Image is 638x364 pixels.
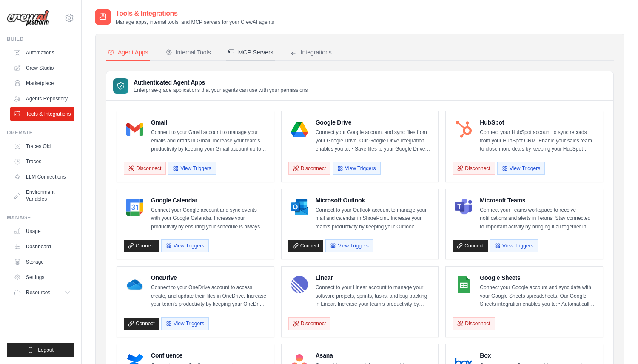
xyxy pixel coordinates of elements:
p: Connect your Google account and sync events with your Google Calendar. Increase your productivity... [151,206,267,231]
p: Manage apps, internal tools, and MCP servers for your CrewAI agents [116,19,274,26]
p: Connect your HubSpot account to sync records from your HubSpot CRM. Enable your sales team to clo... [480,128,596,154]
div: MCP Servers [228,48,273,57]
div: Integrations [291,48,332,57]
p: Connect to your Linear account to manage your software projects, sprints, tasks, and bug tracking... [316,284,432,309]
button: Logout [7,343,74,357]
h4: OneDrive [151,273,267,282]
div: Manage [7,214,74,221]
button: Internal Tools [164,45,213,61]
a: Marketplace [10,77,74,90]
a: Environment Variables [10,185,74,206]
a: Dashboard [10,240,74,253]
a: Connect [124,240,159,252]
h4: HubSpot [480,118,596,127]
img: Linear Logo [291,276,308,293]
button: Agent Apps [106,45,150,61]
p: Connect to your Outlook account to manage your mail and calendar in SharePoint. Increase your tea... [316,206,432,231]
p: Connect to your Gmail account to manage your emails and drafts in Gmail. Increase your team’s pro... [151,128,267,154]
a: LLM Connections [10,170,74,184]
a: Crew Studio [10,61,74,75]
p: Connect to your OneDrive account to access, create, and update their files in OneDrive. Increase ... [151,284,267,309]
img: HubSpot Logo [455,121,472,138]
h4: Linear [316,273,432,282]
a: Tools & Integrations [10,107,74,121]
button: Disconnect [453,162,495,175]
a: Usage [10,225,74,238]
a: Traces [10,155,74,168]
img: Microsoft Teams Logo [455,199,472,216]
button: View Triggers [325,239,373,252]
h4: Asana [316,351,432,360]
button: Disconnect [288,162,330,175]
h4: Microsoft Teams [480,196,596,205]
img: Microsoft Outlook Logo [291,199,308,216]
h3: Authenticated Agent Apps [134,78,308,87]
a: Connect [288,240,324,252]
button: View Triggers [490,239,538,252]
h4: Box [480,351,596,360]
p: Enterprise-grade applications that your agents can use with your permissions [134,87,308,94]
a: Settings [10,270,74,284]
button: Disconnect [453,317,495,330]
img: Google Drive Logo [291,121,308,138]
button: View Triggers [497,162,545,175]
div: Build [7,36,74,43]
div: Operate [7,129,74,136]
p: Connect your Teams workspace to receive notifications and alerts in Teams. Stay connected to impo... [480,206,596,231]
a: Automations [10,46,74,60]
img: Logo [7,10,49,26]
a: Connect [453,240,488,252]
h4: Microsoft Outlook [316,196,432,205]
button: View Triggers [161,239,209,252]
img: Google Sheets Logo [455,276,472,293]
p: Connect your Google account and sync files from your Google Drive. Our Google Drive integration e... [316,128,432,154]
h4: Google Sheets [480,273,596,282]
button: MCP Servers [226,45,275,61]
button: Integrations [289,45,333,61]
button: View Triggers [161,317,209,330]
button: View Triggers [168,162,216,175]
span: Logout [38,347,54,353]
img: Google Calendar Logo [126,199,143,216]
div: Agent Apps [108,48,148,57]
button: Resources [10,286,74,299]
button: Disconnect [124,162,166,175]
h2: Tools & Integrations [116,9,274,19]
img: OneDrive Logo [126,276,143,293]
p: Connect your Google account and sync data with your Google Sheets spreadsheets. Our Google Sheets... [480,284,596,309]
h4: Google Drive [316,118,432,127]
h4: Confluence [151,351,267,360]
div: Internal Tools [165,48,211,57]
h4: Google Calendar [151,196,267,205]
a: Connect [124,318,159,330]
a: Traces Old [10,139,74,153]
a: Agents Repository [10,92,74,105]
h4: Gmail [151,118,267,127]
button: View Triggers [333,162,380,175]
button: Disconnect [288,317,330,330]
img: Gmail Logo [126,121,143,138]
span: Resources [26,289,50,296]
a: Storage [10,255,74,269]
